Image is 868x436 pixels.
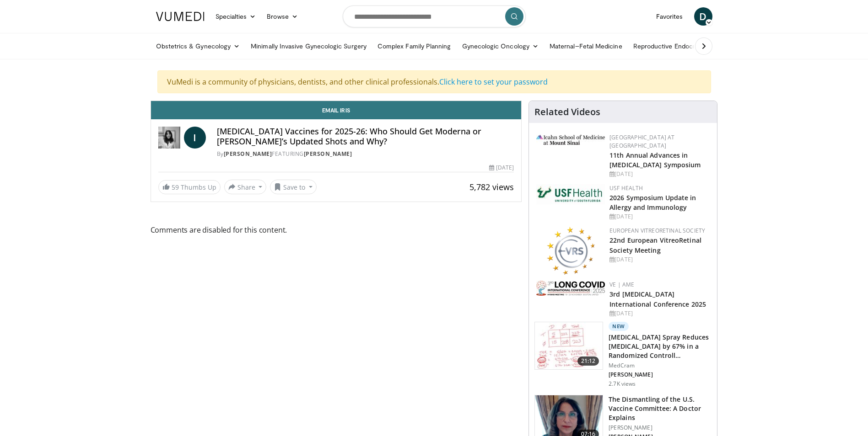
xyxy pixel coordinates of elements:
[609,255,710,264] div: [DATE]
[609,309,710,318] div: [DATE]
[534,322,712,388] a: 21:12 New [MEDICAL_DATA] Spray Reduces [MEDICAL_DATA] by 67% in a Randomized Controll… MedCram [P...
[224,180,267,194] button: Share
[343,5,526,27] input: Search topics, interventions
[609,380,636,388] p: 2.7K views
[609,322,629,331] p: New
[224,150,272,158] a: [PERSON_NAME]
[157,70,711,93] div: VuMedi is a community of physicians, dentists, and other clinical professionals.
[609,424,712,431] p: [PERSON_NAME]
[609,333,712,360] h3: [MEDICAL_DATA] Spray Reduces [MEDICAL_DATA] by 67% in a Randomized Controll…
[609,227,705,234] a: European VitreoRetinal Society
[544,37,628,55] a: Maternal–Fetal Medicine
[270,180,317,194] button: Save to
[151,224,522,236] span: Comments are disabled for this content.
[609,395,712,422] h3: The Dismantling of the U.S. Vaccine Committee: A Doctor Explains
[628,37,781,55] a: Reproductive Endocrinology & [MEDICAL_DATA]
[536,135,605,145] img: 3aa743c9-7c3f-4fab-9978-1464b9dbe89c.png.150x105_q85_autocrop_double_scale_upscale_version-0.2.jpg
[609,193,696,212] a: 2026 Symposium Update in Allergy and Immunology
[210,7,262,26] a: Specialties
[609,290,706,308] a: 3rd [MEDICAL_DATA] International Conference 2025
[609,151,701,169] a: 11th Annual Advances in [MEDICAL_DATA] Symposium
[609,184,643,192] a: USF Health
[609,213,710,221] div: [DATE]
[694,7,712,26] a: D
[536,184,605,204] img: 6ba8804a-8538-4002-95e7-a8f8012d4a11.png.150x105_q85_autocrop_double_scale_upscale_version-0.2.jpg
[372,37,457,55] a: Complex Family Planning
[217,150,514,158] div: By FEATURING
[534,106,600,117] h4: Related Videos
[546,227,595,275] img: ee0f788f-b72d-444d-91fc-556bb330ec4c.png.150x105_q85_autocrop_double_scale_upscale_version-0.2.png
[261,7,303,26] a: Browse
[651,7,689,26] a: Favorites
[184,127,206,149] a: I
[609,362,712,369] p: MedCram
[304,150,352,158] a: [PERSON_NAME]
[158,180,221,194] a: 59 Thumbs Up
[457,37,544,55] a: Gynecologic Oncology
[577,356,599,366] span: 21:12
[609,133,674,149] a: [GEOGRAPHIC_DATA] at [GEOGRAPHIC_DATA]
[158,127,180,149] img: Dr. Iris Gorfinkel
[151,37,246,55] a: Obstetrics & Gynecology
[439,77,548,87] a: Click here to set your password
[609,371,712,378] p: [PERSON_NAME]
[489,164,514,172] div: [DATE]
[609,236,701,254] a: 22nd European VitreoRetinal Society Meeting
[217,127,514,146] h4: [MEDICAL_DATA] Vaccines for 2025-26: Who Should Get Moderna or [PERSON_NAME]’s Updated Shots and ...
[536,281,605,296] img: a2792a71-925c-4fc2-b8ef-8d1b21aec2f7.png.150x105_q85_autocrop_double_scale_upscale_version-0.2.jpg
[609,281,634,288] a: VE | AME
[151,101,522,119] a: Email Iris
[245,37,372,55] a: Minimally Invasive Gynecologic Surgery
[156,12,205,21] img: VuMedi Logo
[535,322,603,370] img: 500bc2c6-15b5-4613-8fa2-08603c32877b.150x105_q85_crop-smart_upscale.jpg
[469,181,514,192] span: 5,782 views
[609,170,710,178] div: [DATE]
[172,183,179,191] span: 59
